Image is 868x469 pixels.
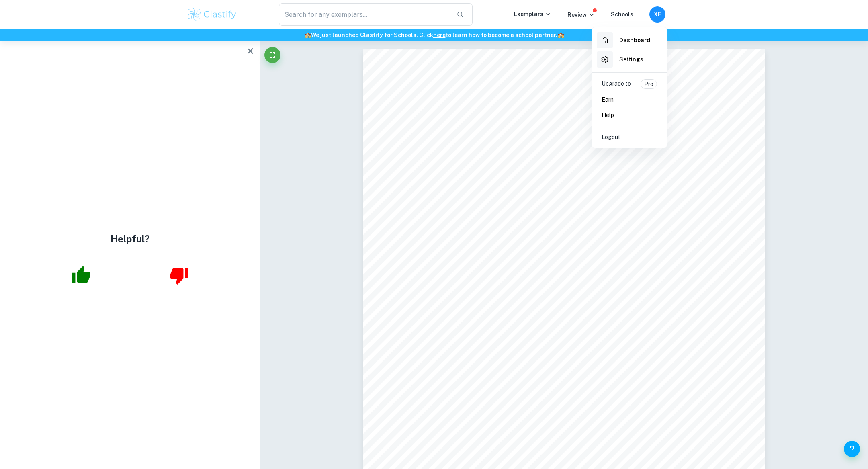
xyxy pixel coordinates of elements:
[602,133,620,141] p: Logout
[595,31,663,50] a: Dashboard
[595,92,663,107] a: Earn
[602,95,614,104] p: Earn
[602,111,614,119] p: Help
[644,80,654,88] p: Pro
[619,36,650,45] h6: Dashboard
[595,107,663,123] a: Help
[595,50,663,69] a: Settings
[602,79,631,89] p: Upgrade to
[619,55,643,64] h6: Settings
